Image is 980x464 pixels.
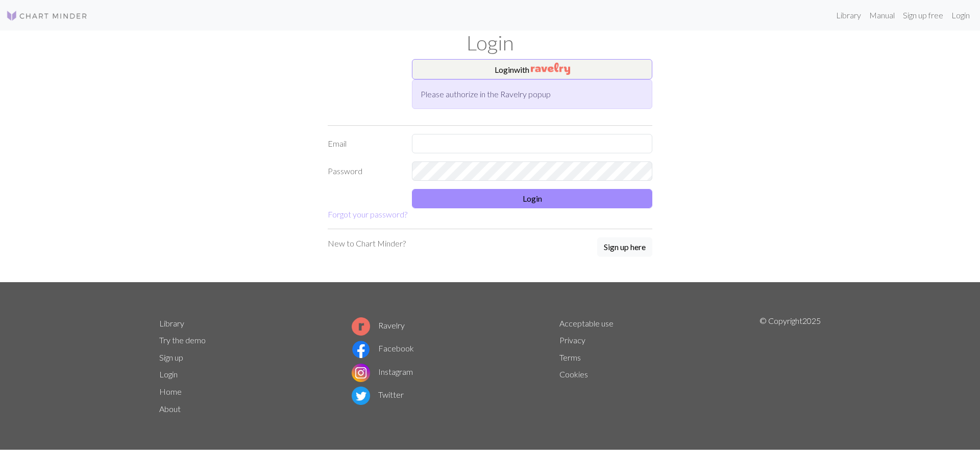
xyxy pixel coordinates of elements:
[559,352,581,362] a: Terms
[559,369,588,379] a: Cookies
[899,5,947,25] a: Sign up free
[559,318,614,328] a: Acceptable use
[352,367,413,376] a: Instagram
[865,5,899,25] a: Manual
[531,63,570,75] img: Ravelry
[159,352,183,362] a: Sign up
[597,237,652,257] button: Sign up here
[6,10,88,22] img: Logo
[352,390,404,399] a: Twitter
[159,335,206,345] a: Try the demo
[759,315,821,418] p: © Copyright 2025
[412,79,652,109] div: Please authorize in the Ravelry popup
[159,404,181,414] a: About
[352,320,405,330] a: Ravelry
[597,237,652,258] a: Sign up here
[322,161,406,181] label: Password
[352,343,414,353] a: Facebook
[352,340,370,359] img: Facebook logo
[832,5,865,25] a: Library
[159,369,178,379] a: Login
[153,31,827,55] h1: Login
[352,387,370,405] img: Twitter logo
[159,318,184,328] a: Library
[352,364,370,382] img: Instagram logo
[328,209,407,219] a: Forgot your password?
[159,387,182,396] a: Home
[328,237,406,250] p: New to Chart Minder?
[412,59,652,79] button: Loginwith
[412,189,652,208] button: Login
[352,317,370,336] img: Ravelry logo
[947,5,974,25] a: Login
[559,335,585,345] a: Privacy
[322,134,406,153] label: Email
